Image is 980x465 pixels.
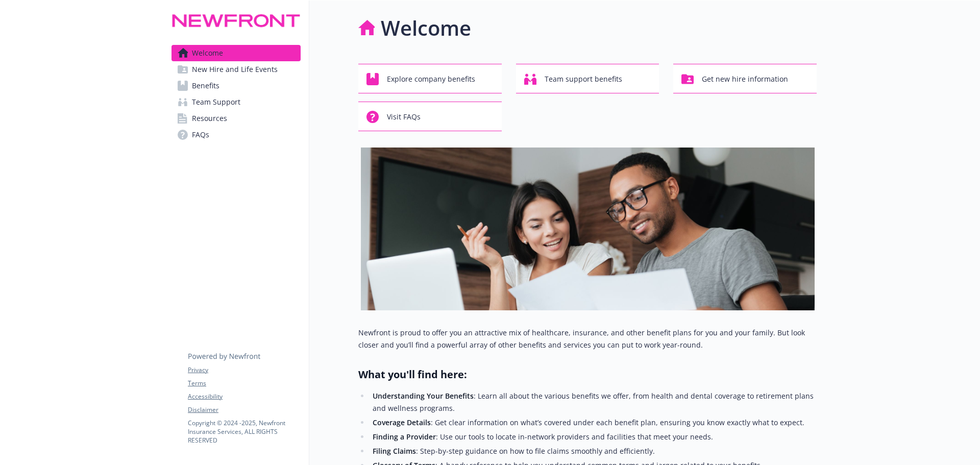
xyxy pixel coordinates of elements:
strong: Finding a Provider [373,432,436,442]
strong: Filing Claims [373,446,416,456]
a: Team Support [171,94,301,110]
span: Welcome [192,45,223,61]
img: overview page banner [361,148,815,310]
p: Newfront is proud to offer you an attractive mix of healthcare, insurance, and other benefit plan... [358,327,817,351]
span: FAQs [192,127,209,143]
span: Explore company benefits [387,69,475,89]
a: Welcome [171,45,301,61]
li: : Get clear information on what’s covered under each benefit plan, ensuring you know exactly what... [370,417,817,429]
li: : Step-by-step guidance on how to file claims smoothly and efficiently. [370,445,817,457]
li: : Use our tools to locate in-network providers and facilities that meet your needs. [370,431,817,443]
strong: Coverage Details [373,418,431,427]
span: Resources [192,110,227,127]
a: New Hire and Life Events [171,61,301,78]
a: Resources [171,110,301,127]
strong: Understanding Your Benefits [373,391,474,401]
a: Privacy [188,365,300,375]
button: Visit FAQs [358,102,502,131]
a: Benefits [171,78,301,94]
button: Get new hire information [673,64,817,93]
h1: Welcome [381,13,471,43]
button: Team support benefits [516,64,659,93]
span: Team support benefits [545,69,622,89]
a: Terms [188,379,300,388]
span: Get new hire information [702,69,788,89]
li: : Learn all about the various benefits we offer, from health and dental coverage to retirement pl... [370,390,817,414]
span: Benefits [192,78,219,94]
a: Disclaimer [188,405,300,414]
span: Visit FAQs [387,107,421,127]
span: Team Support [192,94,240,110]
span: New Hire and Life Events [192,61,278,78]
a: FAQs [171,127,301,143]
h2: What you'll find here: [358,368,817,382]
a: Accessibility [188,392,300,401]
p: Copyright © 2024 - 2025 , Newfront Insurance Services, ALL RIGHTS RESERVED [188,419,300,445]
button: Explore company benefits [358,64,502,93]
